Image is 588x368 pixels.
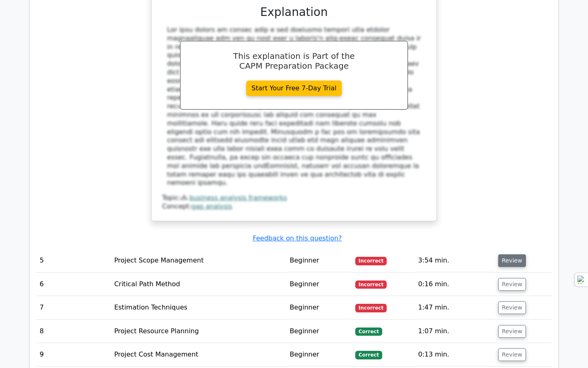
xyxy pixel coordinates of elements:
[167,5,421,19] h3: Explanation
[355,280,387,289] span: Incorrect
[287,343,352,366] td: Beginner
[111,343,287,366] td: Project Cost Management
[287,320,352,343] td: Beginner
[111,249,287,272] td: Project Scope Management
[162,194,426,202] div: Topic:
[111,273,287,296] td: Critical Path Method
[253,234,342,242] a: Feedback on this question?
[355,328,382,336] span: Correct
[36,296,111,319] td: 7
[355,304,387,312] span: Incorrect
[355,351,382,359] span: Correct
[36,320,111,343] td: 8
[287,296,352,319] td: Beginner
[415,320,495,343] td: 1:07 min.
[415,273,495,296] td: 0:16 min.
[189,194,287,202] a: business analysis frameworks
[36,343,111,366] td: 9
[498,301,526,314] button: Review
[287,249,352,272] td: Beginner
[498,254,526,267] button: Review
[162,202,426,211] div: Concept:
[498,348,526,361] button: Review
[498,325,526,338] button: Review
[36,249,111,272] td: 5
[111,296,287,319] td: Estimation Techniques
[246,81,342,96] a: Start Your Free 7-Day Trial
[498,278,526,291] button: Review
[287,273,352,296] td: Beginner
[36,273,111,296] td: 6
[111,320,287,343] td: Project Resource Planning
[167,26,421,187] div: Lor ipsu dolors am consec adip e sed doeiusmo tempori utla etdolor magnaaliquae adm ven qu nost e...
[355,257,387,265] span: Incorrect
[192,202,232,210] a: gap analysis
[415,249,495,272] td: 3:54 min.
[415,296,495,319] td: 1:47 min.
[415,343,495,366] td: 0:13 min.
